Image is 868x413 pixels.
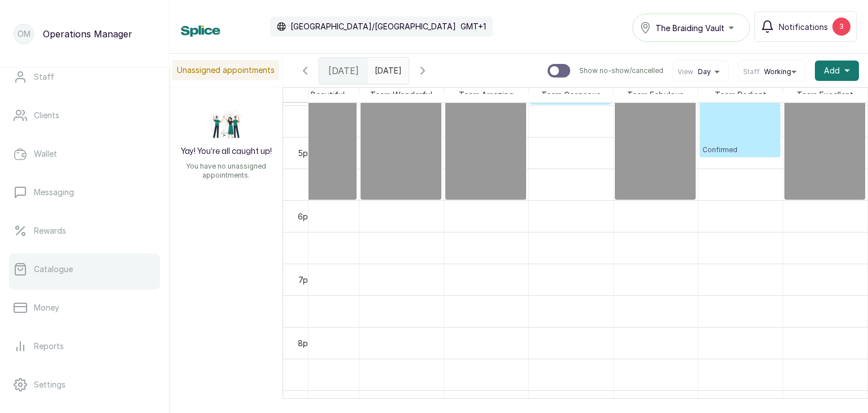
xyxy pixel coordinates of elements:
[176,162,276,180] p: You have no unassigned appointments.
[815,61,859,81] button: Add
[172,60,279,80] p: Unassigned appointments
[34,187,74,198] p: Messaging
[34,302,59,313] p: Money
[832,18,850,36] div: 3
[34,341,64,352] p: Reports
[9,369,160,401] a: Settings
[9,215,160,247] a: Rewards
[18,28,31,40] p: OM
[296,210,316,222] div: 6pm
[368,88,435,102] span: Team Wonderful
[286,88,347,102] span: Team Beautiful
[328,64,359,78] span: [DATE]
[461,21,486,32] p: GMT+1
[795,88,856,102] span: Team Excellent
[9,177,160,208] a: Messaging
[296,274,316,286] div: 7pm
[9,100,160,131] a: Clients
[319,58,368,84] div: [DATE]
[625,88,686,102] span: Team Fabulous
[34,71,54,83] p: Staff
[713,88,769,102] span: Team Radiant
[9,292,160,324] a: Money
[296,337,316,349] div: 8pm
[43,27,132,41] p: Operations Manager
[34,264,73,275] p: Catalogue
[34,110,59,121] p: Clients
[743,67,759,76] span: Staff
[34,379,66,390] p: Settings
[579,66,663,75] p: Show no-show/cancelled
[296,147,316,159] div: 5pm
[824,65,840,76] span: Add
[678,67,724,76] button: ViewDay
[9,253,160,285] a: Catalogue
[34,148,57,160] p: Wallet
[9,138,160,170] a: Wallet
[632,14,750,42] button: The Braiding Vault
[743,67,801,76] button: StaffWorking
[656,22,724,34] span: The Braiding Vault
[539,88,603,102] span: Team Gorgeous
[754,11,857,42] button: Notifications3
[181,146,272,157] h2: Yay! You’re all caught up!
[779,21,828,33] span: Notifications
[9,61,160,93] a: Staff
[764,67,791,76] span: Working
[678,67,693,76] span: View
[290,21,456,32] p: [GEOGRAPHIC_DATA]/[GEOGRAPHIC_DATA]
[9,330,160,362] a: Reports
[698,67,711,76] span: Day
[457,88,516,102] span: Team Amazing
[34,225,66,236] p: Rewards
